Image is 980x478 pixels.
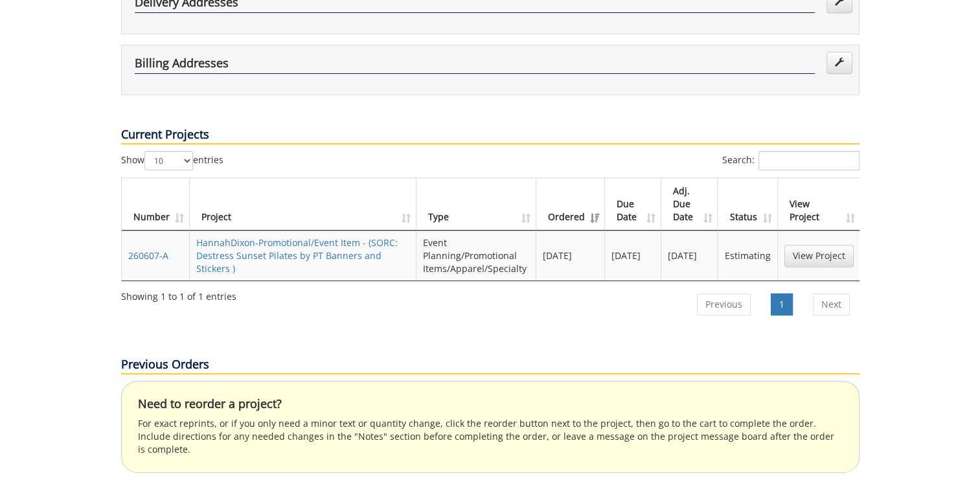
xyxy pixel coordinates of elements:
[135,57,815,74] h4: Billing Addresses
[605,231,661,280] td: [DATE]
[416,231,536,280] td: Event Planning/Promotional Items/Apparel/Specialty
[122,178,190,231] th: Number: activate to sort column ascending
[826,52,852,74] a: Edit Addresses
[758,151,860,170] input: Search:
[536,231,605,280] td: [DATE]
[416,178,536,231] th: Type: activate to sort column ascending
[661,178,718,231] th: Adj. Due Date: activate to sort column ascending
[121,126,860,144] p: Current Projects
[771,293,793,315] a: 1
[536,178,605,231] th: Ordered: activate to sort column ascending
[784,245,854,267] a: View Project
[718,231,777,280] td: Estimating
[697,293,751,315] a: Previous
[813,293,850,315] a: Next
[778,178,860,231] th: View Project: activate to sort column ascending
[138,417,843,456] p: For exact reprints, or if you only need a minor text or quantity change, click the reorder button...
[121,356,860,374] p: Previous Orders
[718,178,777,231] th: Status: activate to sort column ascending
[138,398,843,411] h4: Need to reorder a project?
[190,178,416,231] th: Project: activate to sort column ascending
[605,178,661,231] th: Due Date: activate to sort column ascending
[722,151,860,170] label: Search:
[144,151,193,170] select: Showentries
[128,249,168,262] a: 260607-A
[196,236,398,275] a: HannahDixon-Promotional/Event Item - (SORC: Destress Sunset Pilates by PT Banners and Stickers )
[661,231,718,280] td: [DATE]
[121,151,223,170] label: Show entries
[121,285,236,303] div: Showing 1 to 1 of 1 entries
